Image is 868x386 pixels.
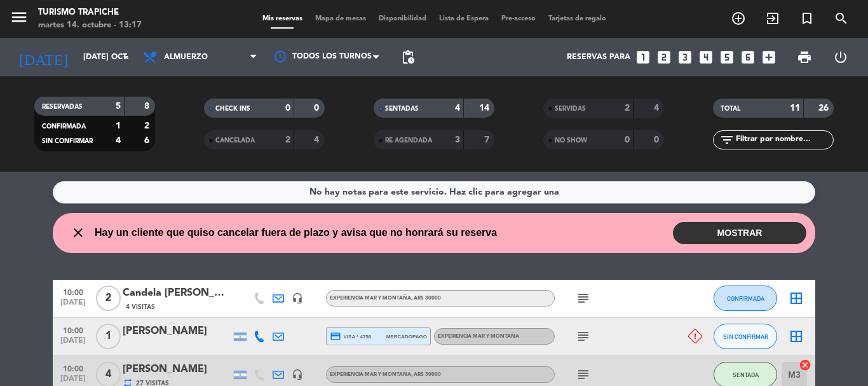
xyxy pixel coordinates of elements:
strong: 4 [455,104,460,113]
strong: 26 [818,104,831,113]
strong: 4 [116,136,121,145]
span: EXPERIENCIA MAR Y MONTAÑA [330,372,441,377]
i: close [71,225,86,240]
span: Lista de Espera [433,15,495,22]
strong: 0 [654,135,661,144]
span: EXPERIENCIA MAR Y MONTAÑA [438,334,519,339]
i: subject [576,329,591,344]
span: EXPERIENCIA MAR Y MONTAÑA [330,296,441,301]
strong: 5 [116,102,121,111]
i: looks_3 [677,49,693,65]
div: Candela [PERSON_NAME] [123,285,231,301]
span: Tarjetas de regalo [542,15,613,22]
i: cancel [799,359,811,371]
i: turned_in_not [799,11,815,26]
i: subject [576,367,591,382]
span: RESERVADAS [42,104,83,110]
i: arrow_drop_down [118,50,133,65]
span: TOTAL [721,106,740,112]
span: RE AGENDADA [385,137,432,144]
span: CHECK INS [215,106,250,112]
span: mercadopago [386,333,427,341]
strong: 2 [625,104,630,113]
span: 10:00 [57,322,89,337]
i: add_box [761,49,777,65]
span: Mapa de mesas [309,15,372,22]
span: Hay un cliente que quiso cancelar fuera de plazo y avisa que no honrará su reserva [95,224,497,241]
strong: 6 [144,136,152,145]
button: MOSTRAR [673,222,806,244]
span: SERVIDAS [555,106,586,112]
span: Mis reservas [256,15,309,22]
strong: 14 [479,104,492,113]
i: looks_5 [719,49,735,65]
strong: 0 [285,104,290,113]
i: [DATE] [10,43,77,71]
strong: 7 [484,135,492,144]
i: subject [576,291,591,306]
div: martes 14. octubre - 13:17 [38,19,142,32]
i: exit_to_app [765,11,780,26]
div: [PERSON_NAME] [123,323,231,340]
i: looks_4 [698,49,714,65]
span: SIN CONFIRMAR [723,333,768,340]
span: , ARS 30000 [411,296,441,301]
span: visa * 4758 [330,331,371,342]
i: menu [10,8,29,27]
span: [DATE] [57,298,89,313]
strong: 4 [654,104,661,113]
span: [DATE] [57,336,89,351]
i: power_settings_new [833,50,848,65]
span: CONFIRMADA [42,123,86,130]
i: looks_6 [740,49,756,65]
strong: 4 [314,135,322,144]
i: headset_mic [292,369,303,380]
span: 10:00 [57,284,89,299]
span: CANCELADA [215,137,255,144]
span: 1 [96,324,121,349]
i: looks_two [656,49,672,65]
strong: 8 [144,102,152,111]
i: border_all [789,329,804,344]
span: Pre-acceso [495,15,542,22]
span: CONFIRMADA [727,295,764,302]
span: Reservas para [567,53,630,62]
strong: 11 [790,104,800,113]
span: NO SHOW [555,137,587,144]
strong: 0 [314,104,322,113]
span: pending_actions [400,50,416,65]
i: looks_one [635,49,651,65]
strong: 1 [116,121,121,130]
span: Almuerzo [164,53,208,62]
span: , ARS 30000 [411,372,441,377]
span: Disponibilidad [372,15,433,22]
i: search [834,11,849,26]
i: border_all [789,291,804,306]
span: SIN CONFIRMAR [42,138,93,144]
span: print [797,50,812,65]
input: Filtrar por nombre... [735,133,833,147]
span: SENTADA [733,371,759,378]
span: SENTADAS [385,106,419,112]
div: LOG OUT [822,38,858,76]
div: Turismo Trapiche [38,6,142,19]
strong: 2 [285,135,290,144]
strong: 0 [625,135,630,144]
div: [PERSON_NAME] [123,361,231,378]
span: 2 [96,286,121,311]
i: headset_mic [292,293,303,304]
div: No hay notas para este servicio. Haz clic para agregar una [309,185,559,200]
strong: 3 [455,135,460,144]
span: 10:00 [57,361,89,375]
i: add_circle_outline [731,11,746,26]
span: 4 Visitas [126,302,155,312]
i: filter_list [719,132,735,148]
i: credit_card [330,331,341,342]
strong: 2 [144,121,152,130]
